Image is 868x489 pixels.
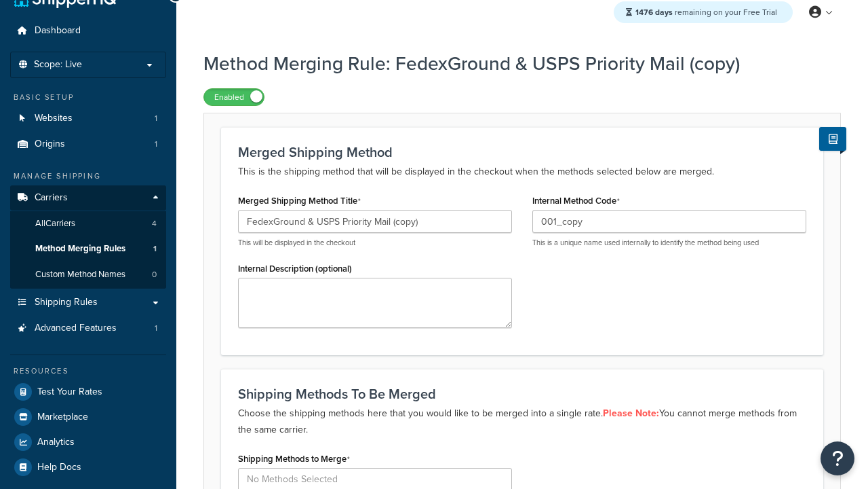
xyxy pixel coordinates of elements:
[10,170,166,182] div: Manage Shipping
[10,316,166,341] a: Advanced Features1
[10,455,166,479] a: Help Docs
[35,323,117,334] span: Advanced Features
[532,238,806,248] p: This is a unique name used internally to identify the method being used
[35,192,68,204] span: Carriers
[238,454,350,465] label: Shipping Methods to Merge
[238,164,806,180] p: This is the shipping method that will be displayed in the checkout when the methods selected belo...
[238,145,806,160] h3: Merged Shipping Method
[152,218,157,230] span: 4
[10,316,166,341] li: Advanced Features
[10,185,166,211] a: Carriers
[35,243,125,255] span: Method Merging Rules
[203,50,824,77] h1: Method Merging Rule: FedexGround & USPS Priority Mail (copy)
[10,211,166,236] a: AllCarriers4
[35,113,73,124] span: Websites
[238,405,806,438] p: Choose the shipping methods here that you would like to be merged into a single rate. You cannot ...
[10,430,166,454] a: Analytics
[10,132,166,157] li: Origins
[35,269,125,280] span: Custom Method Names
[10,262,166,287] li: Custom Method Names
[204,89,264,105] label: Enabled
[34,59,82,71] span: Scope: Live
[238,264,352,274] label: Internal Description (optional)
[10,262,166,287] a: Custom Method Names0
[238,386,806,401] h3: Shipping Methods To Be Merged
[153,243,157,255] span: 1
[10,185,166,289] li: Carriers
[635,6,673,18] strong: 1476 days
[819,127,846,151] button: Show Help Docs
[10,106,166,131] a: Websites1
[532,196,620,206] label: Internal Method Code
[10,380,166,404] a: Test Your Rates
[10,290,166,315] a: Shipping Rules
[37,412,88,423] span: Marketplace
[155,113,157,124] span: 1
[821,441,854,475] button: Open Resource Center
[35,25,81,37] span: Dashboard
[10,405,166,429] a: Marketplace
[37,462,81,473] span: Help Docs
[238,196,361,206] label: Merged Shipping Method Title
[10,106,166,131] li: Websites
[238,238,512,248] p: This will be displayed in the checkout
[37,386,102,398] span: Test Your Rates
[155,323,157,334] span: 1
[155,139,157,150] span: 1
[10,236,166,261] a: Method Merging Rules1
[10,132,166,157] a: Origins1
[603,406,659,420] strong: Please Note:
[152,269,157,280] span: 0
[10,236,166,261] li: Method Merging Rules
[10,92,166,103] div: Basic Setup
[10,18,166,43] a: Dashboard
[37,437,75,448] span: Analytics
[35,297,98,308] span: Shipping Rules
[635,6,777,18] span: remaining on your Free Trial
[10,365,166,377] div: Resources
[35,139,65,150] span: Origins
[35,218,75,230] span: All Carriers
